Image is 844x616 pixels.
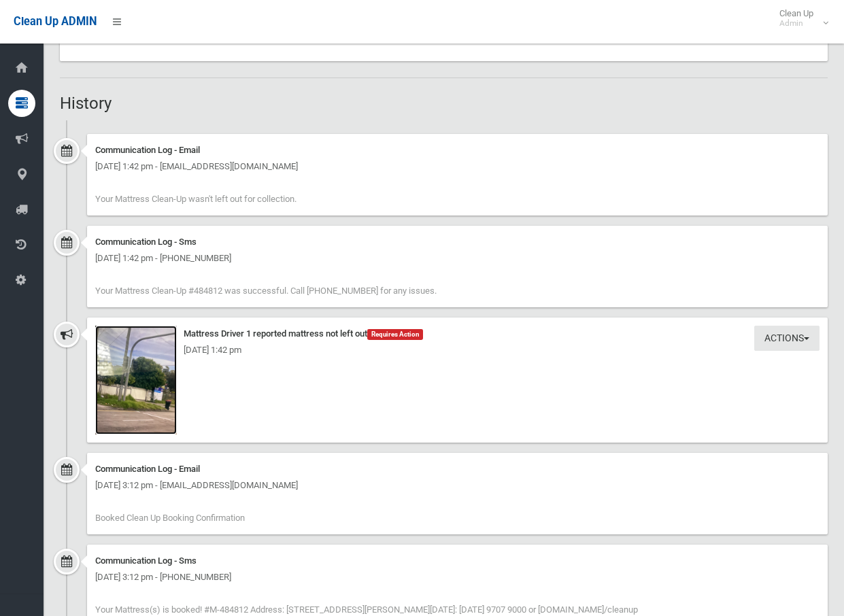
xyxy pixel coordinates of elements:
div: [DATE] 3:12 pm - [EMAIL_ADDRESS][DOMAIN_NAME] [95,477,820,494]
span: Your Mattress Clean-Up #484812 was successful. Call [PHONE_NUMBER] for any issues. [95,286,437,296]
div: Communication Log - Sms [95,234,820,250]
div: Mattress Driver 1 reported mattress not left out [95,326,820,342]
img: image.jpg [95,326,177,434]
h2: History [60,95,828,112]
div: [DATE] 1:42 pm - [EMAIL_ADDRESS][DOMAIN_NAME] [95,158,820,175]
span: Your Mattress Clean-Up wasn't left out for collection. [95,194,297,204]
span: Booked Clean Up Booking Confirmation [95,513,245,523]
div: [DATE] 1:42 pm - [PHONE_NUMBER] [95,250,820,267]
div: Communication Log - Sms [95,553,820,569]
div: [DATE] 1:42 pm [95,342,820,358]
div: Communication Log - Email [95,461,820,477]
div: [DATE] 3:12 pm - [PHONE_NUMBER] [95,569,820,585]
button: Actions [754,326,820,351]
span: Clean Up ADMIN [14,15,97,28]
div: Communication Log - Email [95,142,820,158]
span: Clean Up [773,8,827,29]
span: Your Mattress(s) is booked! #M-484812 Address: [STREET_ADDRESS][PERSON_NAME][DATE]: [DATE] 9707 9... [95,604,638,615]
small: Admin [779,18,813,29]
span: Requires Action [367,329,423,340]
